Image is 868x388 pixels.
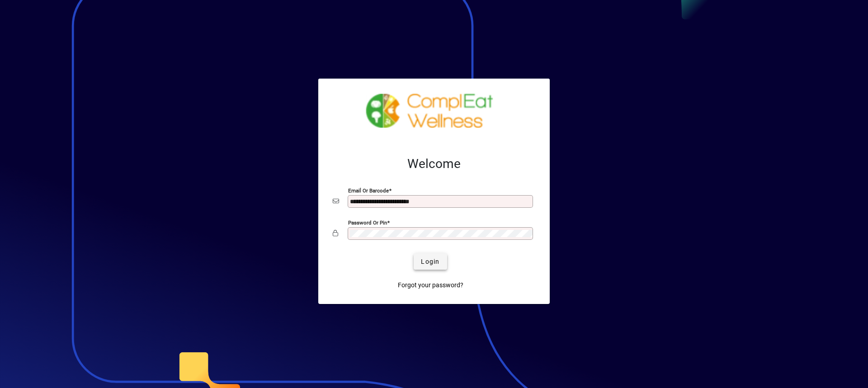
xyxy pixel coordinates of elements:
button: Login [414,253,447,270]
mat-label: Password or Pin [348,220,387,226]
span: Login [421,257,439,266]
a: Forgot your password? [394,277,467,293]
h2: Welcome [333,156,535,172]
span: Forgot your password? [398,280,463,290]
mat-label: Email or Barcode [348,187,389,194]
